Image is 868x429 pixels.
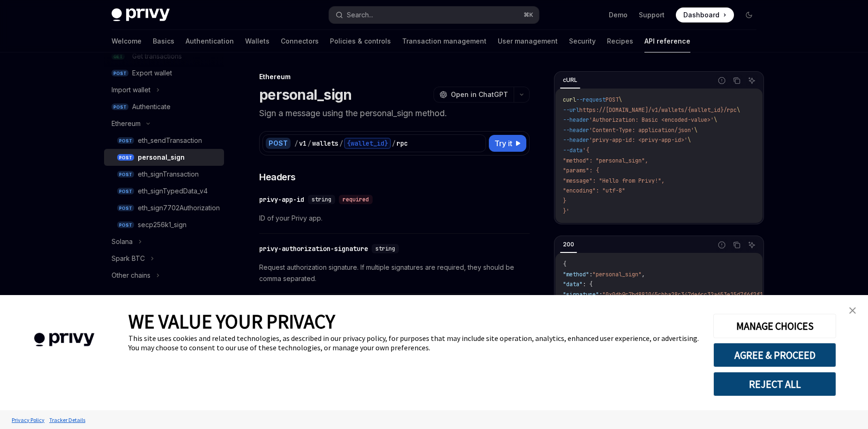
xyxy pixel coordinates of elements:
[14,319,114,360] img: company logo
[524,11,533,19] span: ⌘ K
[583,281,592,288] span: : {
[138,202,220,214] div: eth_sign7702Authorization
[589,126,694,134] span: 'Content-Type: application/json'
[117,154,134,161] span: POST
[716,239,728,251] button: Report incorrect code
[843,301,862,320] a: close banner
[560,239,577,250] div: 200
[392,139,396,148] div: /
[186,30,234,52] a: Authentication
[607,30,633,52] a: Recipes
[117,222,134,229] span: POST
[266,138,291,149] div: POST
[138,152,185,163] div: personal_sign
[494,138,512,149] span: Try it
[563,106,579,114] span: --url
[347,9,373,21] div: Search...
[112,253,145,264] div: Spark BTC
[619,96,622,104] span: \
[259,170,296,184] span: Headers
[104,132,224,149] a: POSTeth_sendTransaction
[117,171,134,178] span: POST
[434,87,514,103] button: Open in ChatGPT
[589,136,688,144] span: 'privy-app-id: <privy-app-id>'
[563,126,589,134] span: --header
[112,8,170,22] img: dark logo
[589,271,592,278] span: :
[259,195,304,204] div: privy-app-id
[259,262,530,284] span: Request authorization signature. If multiple signatures are required, they should be comma separa...
[599,291,602,298] span: :
[639,10,665,20] a: Support
[713,314,836,338] button: MANAGE CHOICES
[746,239,758,251] button: Ask AI
[563,177,665,185] span: "message": "Hello from Privy!",
[579,106,737,114] span: https://[DOMAIN_NAME]/v1/wallets/{wallet_id}/rpc
[731,74,743,87] button: Copy the contents from the code block
[737,106,740,114] span: \
[259,213,530,224] span: ID of your Privy app.
[330,30,391,52] a: Policies & controls
[138,219,187,230] div: secp256k1_sign
[716,74,728,87] button: Report incorrect code
[563,260,566,268] span: {
[576,96,606,104] span: --request
[117,188,134,195] span: POST
[128,333,699,352] div: This site uses cookies and related technologies, as described in our privacy policy, for purposes...
[138,185,208,197] div: eth_signTypedData_v4
[563,96,576,104] span: curl
[339,195,373,204] div: required
[713,372,836,396] button: REJECT ALL
[489,135,526,152] button: Try it
[312,139,338,148] div: wallets
[112,270,150,281] div: Other chains
[713,343,836,367] button: AGREE & PROCEED
[104,98,224,115] a: POSTAuthenticate
[563,116,589,124] span: --header
[402,30,486,52] a: Transaction management
[339,139,343,148] div: /
[112,118,141,129] div: Ethereum
[569,30,596,52] a: Security
[299,139,307,148] div: v1
[583,147,589,154] span: '{
[259,86,352,103] h1: personal_sign
[104,149,224,166] a: POSTpersonal_sign
[117,137,134,144] span: POST
[259,244,368,253] div: privy-authorization-signature
[281,30,319,52] a: Connectors
[117,205,134,212] span: POST
[47,412,88,428] a: Tracker Details
[676,7,734,22] a: Dashboard
[138,135,202,146] div: eth_sendTransaction
[849,307,856,314] img: close banner
[746,74,758,87] button: Ask AI
[104,65,224,81] a: POSTExport wallet
[451,90,508,99] span: Open in ChatGPT
[563,157,648,164] span: "method": "personal_sign",
[560,74,580,86] div: cURL
[606,96,619,104] span: POST
[312,196,331,203] span: string
[245,30,269,52] a: Wallets
[644,30,690,52] a: API reference
[112,236,133,247] div: Solana
[498,30,558,52] a: User management
[694,126,697,134] span: \
[153,30,174,52] a: Basics
[563,187,625,194] span: "encoding": "utf-8"
[741,7,756,22] button: Toggle dark mode
[688,136,691,144] span: \
[731,239,743,251] button: Copy the contents from the code block
[104,166,224,183] a: POSTeth_signTransaction
[104,200,224,216] a: POSTeth_sign7702Authorization
[714,116,717,124] span: \
[132,101,171,112] div: Authenticate
[563,136,589,144] span: --header
[307,139,311,148] div: /
[112,30,142,52] a: Welcome
[128,309,335,333] span: WE VALUE YOUR PRIVACY
[592,271,642,278] span: "personal_sign"
[112,70,128,77] span: POST
[112,104,128,111] span: POST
